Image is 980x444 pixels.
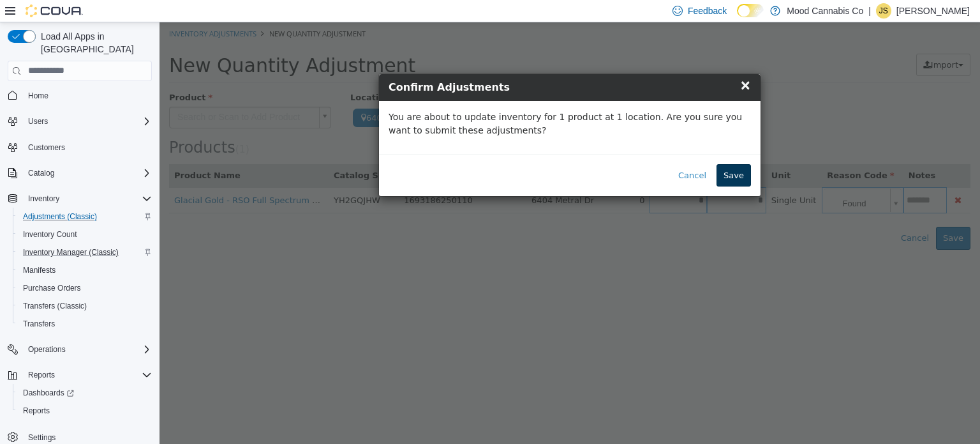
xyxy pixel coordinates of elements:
[18,316,152,332] span: Transfers
[26,4,83,17] img: Cova
[3,341,157,358] button: Operations
[3,112,157,130] button: Users
[23,140,70,155] a: Customers
[28,344,66,355] span: Operations
[13,226,157,243] button: Inventory Count
[580,55,591,70] span: ×
[23,342,71,357] button: Operations
[23,247,119,257] span: Inventory Manager (Classic)
[18,316,60,332] a: Transfers
[18,263,152,278] span: Manifests
[229,88,591,115] p: You are about to update inventory for 1 product at 1 location. Are you sure you want to submit th...
[13,297,157,315] button: Transfers (Classic)
[18,280,152,296] span: Purchase Orders
[36,30,152,56] span: Load All Apps in [GEOGRAPHIC_DATA]
[23,388,74,398] span: Dashboards
[18,227,152,242] span: Inventory Count
[787,3,863,19] p: Mood Cannabis Co
[512,142,554,165] button: Cancel
[13,402,157,420] button: Reports
[28,370,55,380] span: Reports
[18,263,61,278] a: Manifests
[28,194,59,204] span: Inventory
[28,433,56,443] span: Settings
[18,245,152,260] span: Inventory Manager (Classic)
[23,211,97,222] span: Adjustments (Classic)
[23,114,152,129] span: Users
[3,164,157,182] button: Catalog
[23,165,152,181] span: Catalog
[23,301,87,311] span: Transfers (Classic)
[3,86,157,105] button: Home
[23,191,152,206] span: Inventory
[3,138,157,157] button: Customers
[23,114,53,129] button: Users
[18,403,152,418] span: Reports
[876,3,891,19] div: Jameson Stickle
[13,208,157,226] button: Adjustments (Classic)
[23,191,64,206] button: Inventory
[879,3,888,19] span: JS
[868,3,871,19] p: |
[28,142,65,153] span: Customers
[18,385,79,401] a: Dashboards
[737,4,764,17] input: Dark Mode
[23,367,152,383] span: Reports
[688,4,727,17] span: Feedback
[557,142,591,165] button: Save
[13,315,157,333] button: Transfers
[13,279,157,297] button: Purchase Orders
[18,227,82,242] a: Inventory Count
[18,245,124,260] a: Inventory Manager (Classic)
[18,209,102,224] a: Adjustments (Classic)
[28,116,48,126] span: Users
[3,366,157,384] button: Reports
[3,190,157,208] button: Inventory
[18,385,152,401] span: Dashboards
[23,88,54,103] a: Home
[13,243,157,261] button: Inventory Manager (Classic)
[18,280,86,296] a: Purchase Orders
[23,139,152,155] span: Customers
[18,298,92,314] a: Transfers (Classic)
[13,261,157,279] button: Manifests
[28,168,54,178] span: Catalog
[896,3,970,19] p: [PERSON_NAME]
[23,229,77,240] span: Inventory Count
[13,384,157,402] a: Dashboards
[23,88,152,103] span: Home
[23,342,152,357] span: Operations
[18,209,152,224] span: Adjustments (Classic)
[23,283,81,293] span: Purchase Orders
[23,319,55,329] span: Transfers
[18,403,55,418] a: Reports
[23,406,50,416] span: Reports
[28,91,48,101] span: Home
[23,265,56,275] span: Manifests
[23,165,59,181] button: Catalog
[18,298,152,314] span: Transfers (Classic)
[229,57,591,73] h4: Confirm Adjustments
[23,367,60,383] button: Reports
